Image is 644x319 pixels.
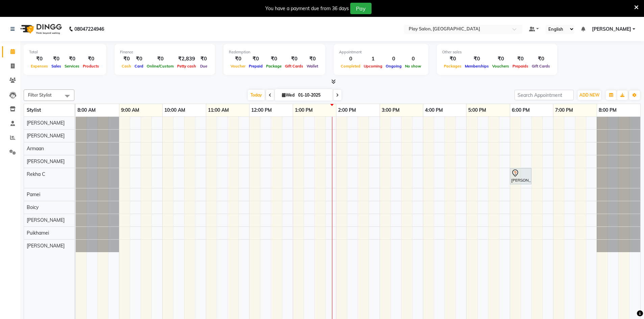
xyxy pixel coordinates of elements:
[511,55,530,63] div: ₹0
[491,55,511,63] div: ₹0
[339,64,362,69] span: Completed
[27,204,39,210] span: Boicy
[133,64,145,69] span: Card
[384,64,403,69] span: Ongoing
[380,105,401,115] a: 3:00 PM
[530,55,552,63] div: ₹0
[145,64,175,69] span: Online/Custom
[283,55,305,63] div: ₹0
[120,55,133,63] div: ₹0
[510,105,531,115] a: 6:00 PM
[339,55,362,63] div: 0
[133,55,145,63] div: ₹0
[27,243,65,249] span: [PERSON_NAME]
[336,105,358,115] a: 2:00 PM
[515,90,574,100] input: Search Appointment
[229,64,247,69] span: Voucher
[163,105,187,115] a: 10:00 AM
[81,55,101,63] div: ₹0
[27,217,65,223] span: [PERSON_NAME]
[229,55,247,63] div: ₹0
[553,105,575,115] a: 7:00 PM
[63,55,81,63] div: ₹0
[463,64,491,69] span: Memberships
[27,120,65,126] span: [PERSON_NAME]
[27,145,44,152] span: Armaan
[423,105,445,115] a: 4:00 PM
[29,55,50,63] div: ₹0
[403,55,423,63] div: 0
[467,105,488,115] a: 5:00 PM
[362,64,384,69] span: Upcoming
[229,49,320,55] div: Redemption
[198,64,209,69] span: Due
[339,49,423,55] div: Appointment
[265,5,349,12] div: You have a payment due from 36 days
[247,55,264,63] div: ₹0
[63,64,81,69] span: Services
[249,105,273,115] a: 12:00 PM
[76,105,97,115] a: 8:00 AM
[81,64,101,69] span: Products
[175,55,198,63] div: ₹2,839
[510,169,531,183] div: [PERSON_NAME], TK01, 06:00 PM-06:30 PM, Beauty Essentials - Full Legs Brightening - Waxing
[530,64,552,69] span: Gift Cards
[491,64,511,69] span: Vouchers
[362,55,384,63] div: 1
[442,49,552,55] div: Other sales
[206,105,231,115] a: 11:00 AM
[50,55,63,63] div: ₹0
[175,64,198,69] span: Petty cash
[592,26,631,33] span: [PERSON_NAME]
[296,90,330,100] input: 2025-10-01
[120,64,133,69] span: Cash
[27,158,65,164] span: [PERSON_NAME]
[145,55,175,63] div: ₹0
[442,64,463,69] span: Packages
[283,64,305,69] span: Gift Cards
[248,90,265,100] span: Today
[27,230,49,236] span: Puikhamei
[511,64,530,69] span: Prepaids
[384,55,403,63] div: 0
[17,20,64,38] img: logo
[403,64,423,69] span: No show
[305,64,320,69] span: Wallet
[120,49,210,55] div: Finance
[350,3,372,14] button: Pay
[463,55,491,63] div: ₹0
[198,55,210,63] div: ₹0
[29,49,101,55] div: Total
[305,55,320,63] div: ₹0
[119,105,141,115] a: 9:00 AM
[27,133,65,139] span: [PERSON_NAME]
[597,105,618,115] a: 8:00 PM
[29,64,50,69] span: Expenses
[27,107,41,113] span: Stylist
[264,55,283,63] div: ₹0
[264,64,283,69] span: Package
[247,64,264,69] span: Prepaid
[280,92,296,98] span: Wed
[579,92,599,98] span: ADD NEW
[442,55,463,63] div: ₹0
[28,92,52,98] span: Filter Stylist
[27,171,45,177] span: Rekha C
[50,64,63,69] span: Sales
[27,191,40,197] span: Pamei
[578,90,601,100] button: ADD NEW
[74,20,104,38] b: 08047224946
[293,105,314,115] a: 1:00 PM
